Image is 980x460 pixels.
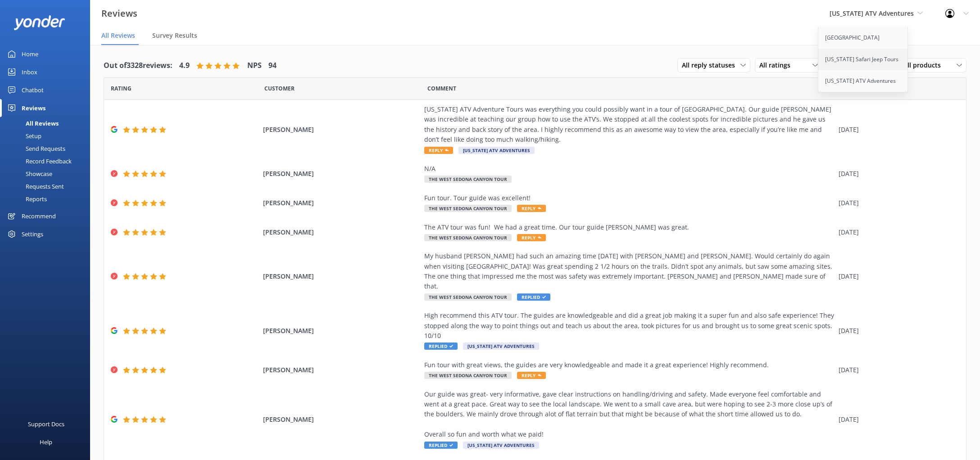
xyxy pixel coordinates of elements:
[424,104,834,145] div: [US_STATE] ATV Adventure Tours was everything you could possibly want in a tour of [GEOGRAPHIC_DA...
[839,326,955,336] div: [DATE]
[247,60,262,72] h4: NPS
[179,60,190,72] h4: 4.9
[839,415,955,424] div: [DATE]
[22,207,56,225] div: Recommend
[263,227,420,237] span: [PERSON_NAME]
[424,293,512,301] span: The West Sedona Canyon Tour
[28,415,64,433] div: Support Docs
[424,222,834,232] div: The ATV tour was fun! We had a great time. Our tour guide [PERSON_NAME] was great.
[40,433,52,451] div: Help
[5,180,90,193] a: Requests Sent
[5,167,90,180] a: Showcase
[268,60,277,72] h4: 94
[263,271,420,281] span: [PERSON_NAME]
[424,147,453,154] span: Reply
[5,142,90,155] a: Send Requests
[424,389,834,440] div: Our guide was great- very informative, gave clear instructions on handling/driving and safety. Ma...
[424,193,834,203] div: Fun tour. Tour guide was excellent!
[263,326,420,336] span: [PERSON_NAME]
[424,372,512,379] span: The West Sedona Canyon Tour
[427,84,456,93] span: Question
[22,45,38,63] div: Home
[5,117,90,130] a: All Reviews
[839,169,955,179] div: [DATE]
[5,117,59,130] div: All Reviews
[424,442,458,449] span: Replied
[463,442,539,449] span: [US_STATE] ATV Adventures
[264,84,295,93] span: Date
[839,227,955,237] div: [DATE]
[839,271,955,281] div: [DATE]
[759,60,796,70] span: All ratings
[22,63,37,81] div: Inbox
[818,70,908,92] a: [US_STATE] ATV Adventures
[22,225,43,243] div: Settings
[517,234,546,241] span: Reply
[818,49,908,70] a: [US_STATE] Safari Jeep Tours
[463,343,539,350] span: [US_STATE] ATV Adventures
[101,31,135,40] span: All Reviews
[839,125,955,135] div: [DATE]
[5,167,52,180] div: Showcase
[5,130,90,142] a: Setup
[263,169,420,179] span: [PERSON_NAME]
[517,372,546,379] span: Reply
[839,198,955,208] div: [DATE]
[517,205,546,212] span: Reply
[458,147,535,154] span: [US_STATE] ATV Adventures
[424,205,512,212] span: The West Sedona Canyon Tour
[903,60,946,70] span: All products
[111,84,132,93] span: Date
[152,31,197,40] span: Survey Results
[424,164,834,174] div: N/A
[263,125,420,135] span: [PERSON_NAME]
[5,142,65,155] div: Send Requests
[5,155,90,167] a: Record Feedback
[424,360,834,370] div: Fun tour with great views, the guides are very knowledgeable and made it a great experience! High...
[424,234,512,241] span: The West Sedona Canyon Tour
[101,6,137,21] h3: Reviews
[22,81,44,99] div: Chatbot
[424,343,458,350] span: Replied
[22,99,45,117] div: Reviews
[5,193,47,205] div: Reports
[263,415,420,424] span: [PERSON_NAME]
[424,251,834,292] div: My husband [PERSON_NAME] had such an amazing time [DATE] with [PERSON_NAME] and [PERSON_NAME]. Wo...
[104,60,172,72] h4: Out of 3328 reviews:
[263,365,420,375] span: [PERSON_NAME]
[682,60,740,70] span: All reply statuses
[424,311,834,341] div: High recommend this ATV tour. The guides are knowledgeable and did a great job making it a super ...
[263,198,420,208] span: [PERSON_NAME]
[818,27,908,49] a: [GEOGRAPHIC_DATA]
[5,155,72,167] div: Record Feedback
[5,180,64,193] div: Requests Sent
[5,130,41,142] div: Setup
[424,176,512,183] span: The West Sedona Canyon Tour
[5,193,90,205] a: Reports
[830,9,914,18] span: [US_STATE] ATV Adventures
[839,365,955,375] div: [DATE]
[517,293,550,301] span: Replied
[14,15,65,30] img: yonder-white-logo.png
